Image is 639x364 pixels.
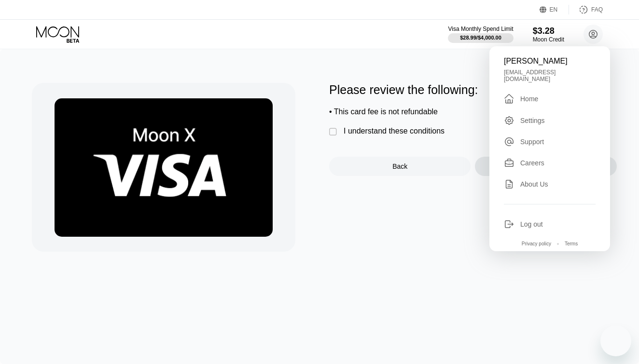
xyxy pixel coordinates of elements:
div: $28.99 / $4,000.00 [460,35,501,40]
div: [EMAIL_ADDRESS][DOMAIN_NAME] [504,69,596,82]
div: Careers [504,158,596,168]
div: Support [504,136,596,147]
div: FAQ [591,6,603,13]
div: Visa Monthly Spend Limit$28.99/$4,000.00 [448,26,513,43]
div: Log out [504,219,596,229]
div: • This card fee is not refundable [329,108,617,116]
div: Careers [520,159,544,167]
div: EN [550,6,558,13]
div: [PERSON_NAME] [504,57,596,66]
div: $3.28 [533,26,564,36]
div: Terms [565,241,578,246]
div: Privacy policy [522,241,551,246]
div: Settings [504,115,596,126]
div:  [504,93,514,105]
div: FAQ [569,5,603,14]
div: Please review the following: [329,83,617,97]
div: Settings [520,117,545,124]
div: Visa Monthly Spend Limit [448,26,513,32]
div: About Us [504,179,596,189]
div: Moon Credit [533,36,564,43]
div: Support [520,138,544,146]
div: $3.28Moon Credit [533,26,564,43]
div:  [329,127,339,137]
div: Home [520,95,538,103]
div: Home [504,93,596,105]
div: Back [329,157,471,176]
iframe: Button to launch messaging window [600,325,631,356]
div: About Us [520,180,548,188]
div: Back [392,162,407,170]
div: EN [540,5,569,14]
div: Log out [520,220,543,228]
div: I understand these conditions [344,127,445,135]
